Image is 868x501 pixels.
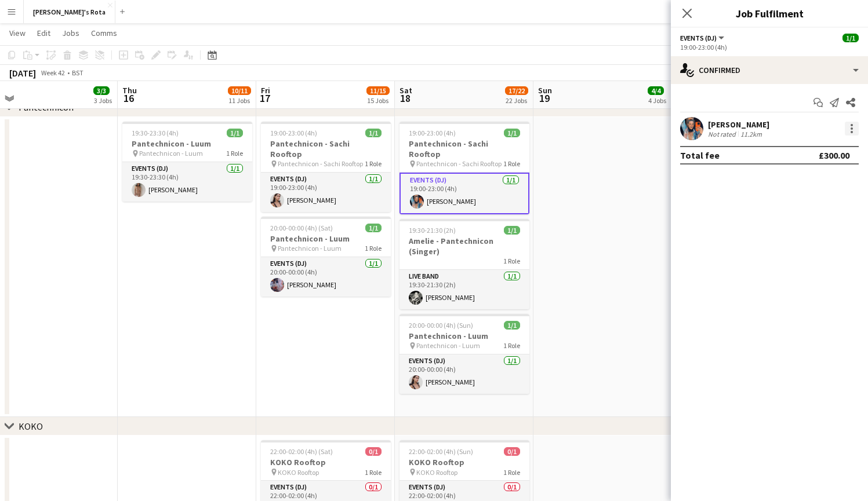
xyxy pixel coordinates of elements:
[648,86,664,95] span: 4/4
[261,85,270,96] span: Fri
[93,86,110,95] span: 3/3
[400,85,412,96] span: Sat
[366,86,390,95] span: 11/15
[400,122,529,214] app-job-card: 19:00-23:00 (4h)1/1Pantechnicon - Sachi Rooftop Pantechnicon - Sachi Rooftop1 RoleEvents (DJ)1/11...
[270,224,333,232] span: 20:00-00:00 (4h) (Sat)
[503,159,520,168] span: 1 Role
[19,420,43,432] div: KOKO
[72,68,83,77] div: BST
[86,25,122,41] a: Comms
[9,67,36,79] div: [DATE]
[503,468,520,477] span: 1 Role
[261,138,391,159] h3: Pantechnicon - Sachi Rooftop
[400,236,529,257] h3: Amelie - Pantechnicon (Singer)
[270,129,317,137] span: 19:00-23:00 (4h)
[416,468,457,477] span: KOKO Rooftop
[94,96,112,105] div: 3 Jobs
[536,92,552,105] span: 19
[261,173,391,212] app-card-role: Events (DJ)1/119:00-23:00 (4h)[PERSON_NAME]
[278,468,319,477] span: KOKO Rooftop
[409,447,473,456] span: 22:00-02:00 (4h) (Sun)
[367,96,389,105] div: 15 Jobs
[261,233,391,244] h3: Pantechnicon - Luum
[400,331,529,341] h3: Pantechnicon - Luum
[24,1,115,23] button: [PERSON_NAME]'s Rota
[91,28,117,38] span: Comms
[738,130,764,138] div: 11.2km
[365,224,382,232] span: 1/1
[228,96,250,105] div: 11 Jobs
[37,28,50,38] span: Edit
[538,85,552,96] span: Sun
[680,34,717,42] span: Events (DJ)
[122,122,252,202] app-job-card: 19:30-23:30 (4h)1/1Pantechnicon - Luum Pantechnicon - Luum1 RoleEvents (DJ)1/119:30-23:30 (4h)[PE...
[32,25,55,41] a: Edit
[132,129,179,137] span: 19:30-23:30 (4h)
[122,138,252,149] h3: Pantechnicon - Luum
[400,270,529,309] app-card-role: Live Band1/119:30-21:30 (2h)[PERSON_NAME]
[261,257,391,297] app-card-role: Events (DJ)1/120:00-00:00 (4h)[PERSON_NAME]
[409,226,456,235] span: 19:30-21:30 (2h)
[139,149,203,158] span: Pantechnicon - Luum
[400,314,529,394] app-job-card: 20:00-00:00 (4h) (Sun)1/1Pantechnicon - Luum Pantechnicon - Luum1 RoleEvents (DJ)1/120:00-00:00 (...
[416,341,480,350] span: Pantechnicon - Luum
[259,92,270,105] span: 17
[278,159,363,168] span: Pantechnicon - Sachi Rooftop
[121,92,137,105] span: 16
[503,341,520,350] span: 1 Role
[278,244,342,253] span: Pantechnicon - Luum
[226,149,243,158] span: 1 Role
[57,25,84,41] a: Jobs
[398,92,412,105] span: 18
[261,457,391,467] h3: KOKO Rooftop
[503,257,520,265] span: 1 Role
[671,6,868,21] h3: Job Fulfilment
[708,130,738,138] div: Not rated
[680,149,720,161] div: Total fee
[227,129,243,137] span: 1/1
[409,321,473,330] span: 20:00-00:00 (4h) (Sun)
[9,28,26,38] span: View
[365,447,382,456] span: 0/1
[819,149,849,161] div: £300.00
[400,138,529,159] h3: Pantechnicon - Sachi Rooftop
[505,86,528,95] span: 17/22
[671,56,868,84] div: Confirmed
[680,34,726,42] button: Events (DJ)
[365,159,382,168] span: 1 Role
[506,96,528,105] div: 22 Jobs
[122,85,137,96] span: Thu
[504,447,520,456] span: 0/1
[504,226,520,235] span: 1/1
[504,321,520,330] span: 1/1
[648,96,666,105] div: 4 Jobs
[365,468,382,477] span: 1 Role
[5,25,30,41] a: View
[842,34,859,42] span: 1/1
[228,86,251,95] span: 10/11
[416,159,502,168] span: Pantechnicon - Sachi Rooftop
[270,447,333,456] span: 22:00-02:00 (4h) (Sat)
[409,129,456,137] span: 19:00-23:00 (4h)
[38,68,67,77] span: Week 42
[261,217,391,297] app-job-card: 20:00-00:00 (4h) (Sat)1/1Pantechnicon - Luum Pantechnicon - Luum1 RoleEvents (DJ)1/120:00-00:00 (...
[400,219,529,309] app-job-card: 19:30-21:30 (2h)1/1Amelie - Pantechnicon (Singer)1 RoleLive Band1/119:30-21:30 (2h)[PERSON_NAME]
[365,129,382,137] span: 1/1
[261,122,391,212] app-job-card: 19:00-23:00 (4h)1/1Pantechnicon - Sachi Rooftop Pantechnicon - Sachi Rooftop1 RoleEvents (DJ)1/11...
[400,173,529,214] app-card-role: Events (DJ)1/119:00-23:00 (4h)[PERSON_NAME]
[680,43,859,52] div: 19:00-23:00 (4h)
[400,354,529,394] app-card-role: Events (DJ)1/120:00-00:00 (4h)[PERSON_NAME]
[708,119,769,130] div: [PERSON_NAME]
[365,244,382,253] span: 1 Role
[62,28,79,38] span: Jobs
[504,129,520,137] span: 1/1
[400,457,529,467] h3: KOKO Rooftop
[122,162,252,202] app-card-role: Events (DJ)1/119:30-23:30 (4h)[PERSON_NAME]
